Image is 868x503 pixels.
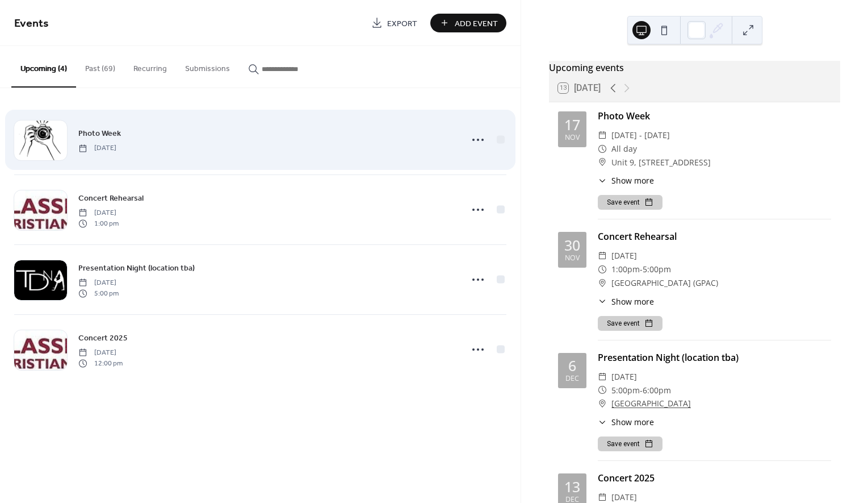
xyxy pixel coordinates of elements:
[598,471,831,485] div: Concert 2025
[564,480,580,494] div: 13
[598,276,607,290] div: ​
[598,263,607,276] div: ​
[643,263,671,276] span: 5:00pm
[598,384,607,397] div: ​
[598,416,654,428] button: ​Show more
[78,143,116,153] span: [DATE]
[78,218,119,228] span: 1:00 pm
[568,359,576,373] div: 6
[611,384,640,397] span: 5:00pm
[598,249,607,263] div: ​
[611,249,637,263] span: [DATE]
[598,397,607,410] div: ​
[565,255,580,262] div: Nov
[598,174,654,186] button: ​Show more
[78,261,195,275] a: Presentation Night (location tba)
[598,156,607,169] div: ​
[598,437,662,451] button: Save event
[611,370,637,384] span: [DATE]
[78,288,119,298] span: 5:00 pm
[611,296,654,307] span: Show more
[611,156,711,169] span: Unit 9, [STREET_ADDRESS]
[430,14,506,32] button: Add Event
[14,13,49,35] span: Events
[598,195,662,210] button: Save event
[78,128,121,140] span: Photo Week
[565,375,579,383] div: Dec
[176,46,239,86] button: Submissions
[598,296,607,307] div: ​
[598,296,654,307] button: ​Show more
[455,18,498,30] span: Add Event
[78,127,121,140] a: Photo Week
[78,348,123,358] span: [DATE]
[549,61,840,74] div: Upcoming events
[11,46,76,88] button: Upcoming (4)
[598,142,607,156] div: ​
[611,397,691,410] a: [GEOGRAPHIC_DATA]
[78,332,128,344] span: Concert 2025
[78,193,144,205] span: Concert Rehearsal
[611,276,718,290] span: [GEOGRAPHIC_DATA] (GPAC)
[598,316,662,331] button: Save event
[611,142,637,156] span: All day
[598,109,831,123] div: Photo Week
[598,370,607,384] div: ​
[611,174,654,186] span: Show more
[611,128,670,142] span: [DATE] - [DATE]
[78,263,195,275] span: Presentation Night (location tba)
[78,208,119,218] span: [DATE]
[598,416,607,428] div: ​
[643,384,671,397] span: 6:00pm
[598,174,607,186] div: ​
[598,128,607,142] div: ​
[611,263,640,276] span: 1:00pm
[78,278,119,288] span: [DATE]
[124,46,176,86] button: Recurring
[640,384,643,397] span: -
[565,134,580,142] div: Nov
[387,18,417,30] span: Export
[76,46,124,86] button: Past (69)
[78,358,123,368] span: 12:00 pm
[611,416,654,428] span: Show more
[363,14,426,32] a: Export
[564,118,580,132] div: 17
[78,192,144,205] a: Concert Rehearsal
[78,331,128,344] a: Concert 2025
[598,351,831,364] div: Presentation Night (location tba)
[564,238,580,252] div: 30
[598,230,831,243] div: Concert Rehearsal
[640,263,643,276] span: -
